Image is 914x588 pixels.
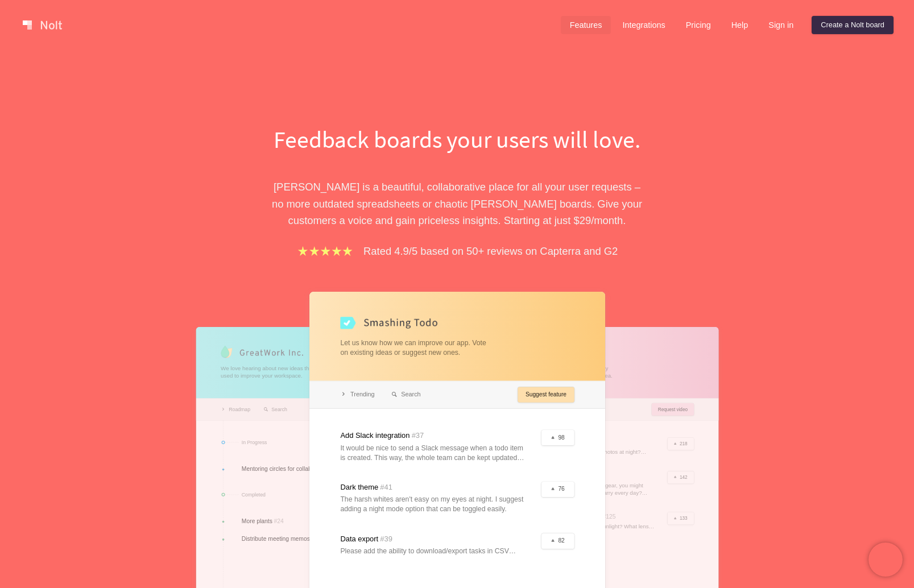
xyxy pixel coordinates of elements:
a: Integrations [613,16,674,34]
a: Help [722,16,758,34]
p: [PERSON_NAME] is a beautiful, collaborative place for all your user requests – no more outdated s... [261,179,654,229]
img: stars.b067e34983.png [296,245,354,258]
iframe: Chatra live chat [868,543,903,577]
a: Create a Nolt board [812,16,894,34]
h1: Feedback boards your users will love. [261,123,654,156]
a: Features [561,16,611,34]
p: Rated 4.9/5 based on 50+ reviews on Capterra and G2 [363,243,618,259]
a: Sign in [759,16,803,34]
a: Pricing [677,16,720,34]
